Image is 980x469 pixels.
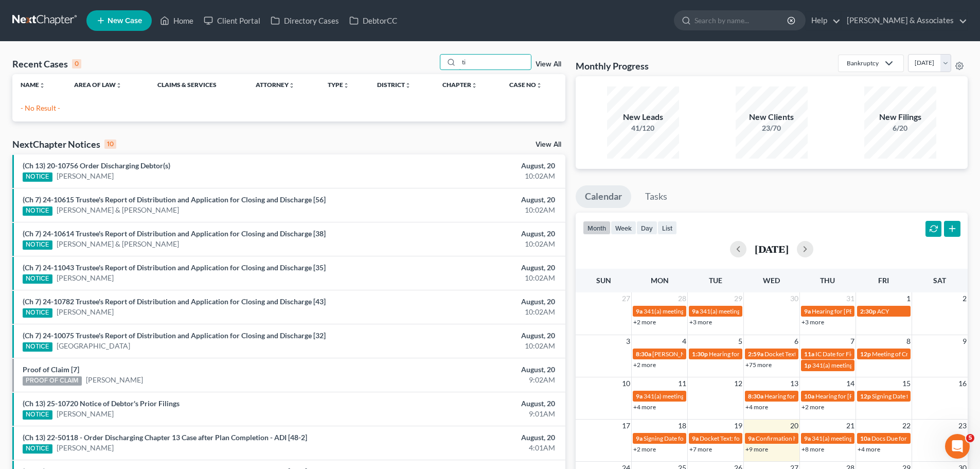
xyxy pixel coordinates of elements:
[737,335,743,348] span: 5
[812,361,912,369] span: 341(a) meeting for [PERSON_NAME]
[652,350,717,358] span: [PERSON_NAME] - Trial
[901,420,912,432] span: 22
[23,376,82,386] div: PROOF OF CLAIM
[23,274,52,284] div: NOTICE
[736,111,808,123] div: New Clients
[149,74,247,95] th: Claims & Services
[384,161,555,171] div: August, 20
[644,435,736,442] span: Signing Date for [PERSON_NAME]
[820,276,835,285] span: Thu
[625,335,631,348] span: 3
[966,434,974,442] span: 5
[681,335,687,348] span: 4
[328,81,349,89] a: Typeunfold_more
[23,172,52,182] div: NOTICE
[23,433,307,442] a: (Ch 13) 22-50118 - Order Discharging Chapter 13 Case after Plan Completion - ADI [48-2]
[858,445,880,453] a: +4 more
[700,435,792,442] span: Docket Text: for [PERSON_NAME]
[72,59,81,68] div: 0
[877,307,889,315] span: ACY
[384,375,555,385] div: 9:02AM
[384,195,555,205] div: August, 20
[945,434,970,459] iframe: Intercom live chat
[636,185,676,208] a: Tasks
[806,11,841,30] a: Help
[23,206,52,216] div: NOTICE
[23,331,326,340] a: (Ch 7) 24-10075 Trustee's Report of Distribution and Application for Closing and Discharge [32]
[905,335,912,348] span: 8
[384,398,555,409] div: August, 20
[756,435,946,442] span: Confirmation hearing for Dually [PERSON_NAME] & [PERSON_NAME]
[878,276,889,285] span: Fri
[636,392,643,400] span: 9a
[755,244,789,254] h2: [DATE]
[442,81,477,89] a: Chapterunfold_more
[384,239,555,249] div: 10:02AM
[748,435,755,442] span: 9a
[23,308,52,318] div: NOTICE
[384,341,555,351] div: 10:02AM
[905,292,912,305] span: 1
[384,432,555,443] div: August, 20
[847,59,879,67] div: Bankruptcy
[871,435,956,442] span: Docs Due for [PERSON_NAME]
[104,140,116,149] div: 10
[155,11,199,30] a: Home
[607,111,679,123] div: New Leads
[644,392,743,400] span: 341(a) meeting for [PERSON_NAME]
[583,221,611,235] button: month
[23,195,326,204] a: (Ch 7) 24-10615 Trustee's Report of Distribution and Application for Closing and Discharge [56]
[733,292,743,305] span: 29
[736,123,808,133] div: 23/70
[21,103,557,113] p: - No Result -
[804,435,811,442] span: 9a
[57,171,114,181] a: [PERSON_NAME]
[793,335,799,348] span: 6
[957,420,968,432] span: 23
[12,58,81,70] div: Recent Cases
[845,420,856,432] span: 21
[748,392,763,400] span: 8:30a
[57,341,130,351] a: [GEOGRAPHIC_DATA]
[596,276,611,285] span: Sun
[57,307,114,317] a: [PERSON_NAME]
[384,364,555,375] div: August, 20
[957,377,968,390] span: 16
[23,161,170,170] a: (Ch 13) 20-10756 Order Discharging Debtor(s)
[804,350,814,358] span: 11a
[23,444,52,454] div: NOTICE
[23,263,326,272] a: (Ch 7) 24-11043 Trustee's Report of Distribution and Application for Closing and Discharge [35]
[636,350,651,358] span: 8:30a
[23,229,326,238] a: (Ch 7) 24-10614 Trustee's Report of Distribution and Application for Closing and Discharge [38]
[621,377,631,390] span: 10
[789,292,799,305] span: 30
[23,297,326,306] a: (Ch 7) 24-10782 Trustee's Report of Distribution and Application for Closing and Discharge [43]
[764,392,899,400] span: Hearing for [PERSON_NAME] & [PERSON_NAME]
[689,445,712,453] a: +7 more
[864,123,936,133] div: 6/20
[677,420,687,432] span: 18
[116,82,122,89] i: unfold_more
[812,307,892,315] span: Hearing for [PERSON_NAME]
[607,123,679,133] div: 41/120
[459,55,531,70] input: Search by name...
[733,420,743,432] span: 19
[611,221,636,235] button: week
[709,350,844,358] span: Hearing for [PERSON_NAME] & [PERSON_NAME]
[384,263,555,273] div: August, 20
[576,185,631,208] a: Calendar
[864,111,936,123] div: New Filings
[576,60,649,72] h3: Monthly Progress
[256,81,295,89] a: Attorneyunfold_more
[621,420,631,432] span: 17
[789,377,799,390] span: 13
[23,365,79,374] a: Proof of Claim [7]
[384,171,555,181] div: 10:02AM
[804,361,811,369] span: 1p
[677,292,687,305] span: 28
[845,377,856,390] span: 14
[343,82,349,89] i: unfold_more
[636,307,643,315] span: 9a
[377,81,411,89] a: Districtunfold_more
[384,205,555,215] div: 10:02AM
